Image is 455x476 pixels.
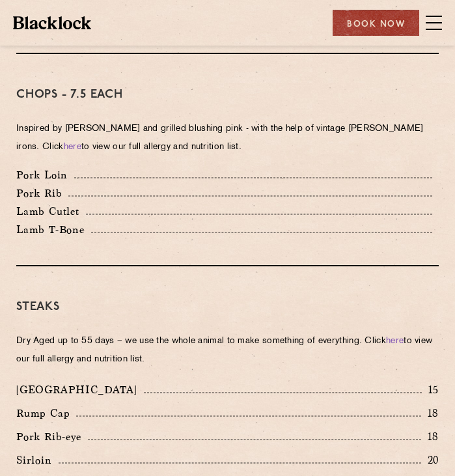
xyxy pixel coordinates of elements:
img: BL_Textured_Logo-footer-cropped.svg [13,16,91,29]
a: here [386,337,404,345]
p: Lamb T-Bone [16,224,91,236]
p: Lamb Cutlet [16,206,86,217]
a: here [64,143,81,151]
p: Rump Cap [16,408,76,419]
p: Dry Aged up to 55 days − we use the whole animal to make something of everything. Click to view o... [16,332,439,369]
p: Inspired by [PERSON_NAME] and grilled blushing pink - with the help of vintage [PERSON_NAME] iron... [16,120,439,156]
p: Pork Rib-eye [16,431,88,443]
div: Book Now [333,10,419,36]
p: 18 [421,428,439,445]
p: [GEOGRAPHIC_DATA] [16,384,144,396]
p: 15 [422,382,439,399]
p: Pork Rib [16,188,68,199]
h3: Steaks [16,299,439,316]
p: Pork Loin [16,169,74,181]
p: Sirloin [16,455,59,466]
p: 18 [421,405,439,422]
h3: Chops - 7.5 each [16,87,439,104]
p: 20 [421,452,439,469]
